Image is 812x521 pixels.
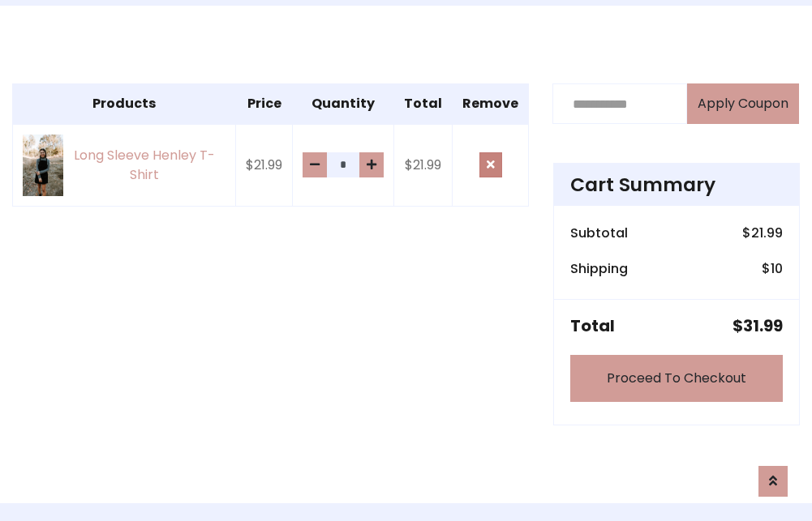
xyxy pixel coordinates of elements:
h6: Shipping [570,261,628,276]
h6: $ [762,261,783,276]
h5: Total [570,316,615,335]
span: 10 [771,259,783,278]
th: Price [236,84,293,125]
a: Long Sleeve Henley T-Shirt [23,135,226,195]
th: Total [394,84,453,125]
th: Products [13,84,236,125]
th: Quantity [293,84,394,125]
button: Apply Coupon [687,83,799,124]
span: 21.99 [751,224,783,242]
th: Remove [453,84,529,125]
td: $21.99 [236,124,293,206]
span: 31.99 [743,314,783,337]
h4: Cart Summary [570,173,783,196]
h5: $ [733,316,783,335]
h6: $ [742,225,783,241]
a: Proceed To Checkout [570,355,783,402]
h6: Subtotal [570,225,628,241]
td: $21.99 [394,124,453,206]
